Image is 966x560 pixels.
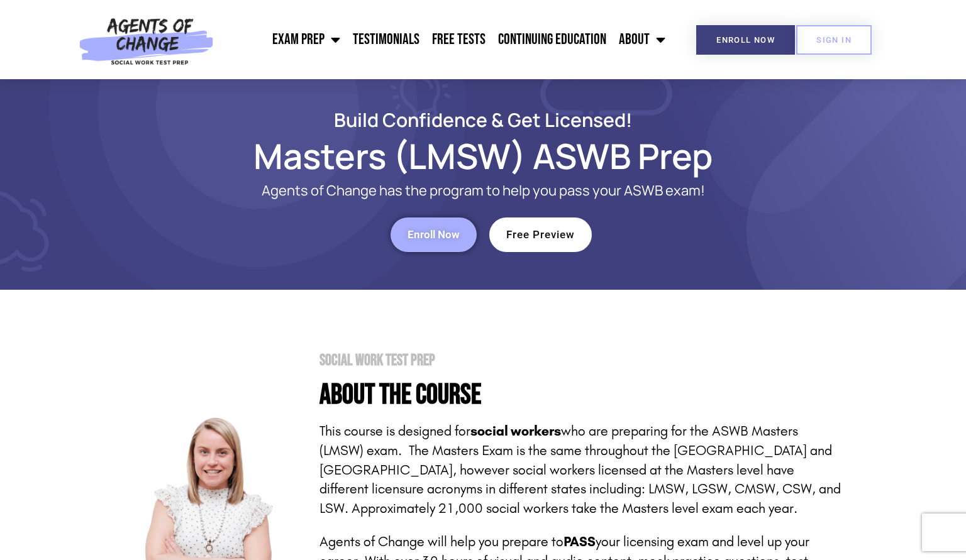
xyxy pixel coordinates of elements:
[319,422,841,519] p: This course is designed for who are preparing for the ASWB Masters (LMSW) exam. The Masters Exam ...
[319,381,841,409] h4: About the Course
[816,36,852,44] span: SIGN IN
[347,24,426,55] a: Testimonials
[470,423,561,439] strong: social workers
[796,25,872,55] a: SIGN IN
[563,534,596,550] strong: PASS
[492,24,613,55] a: Continuing Education
[506,229,575,240] span: Free Preview
[408,229,460,240] span: Enroll Now
[220,24,672,55] nav: Menu
[319,353,841,368] h2: Social Work Test Prep
[125,111,841,129] h2: Build Confidence & Get Licensed!
[391,217,477,252] a: Enroll Now
[489,217,592,252] a: Free Preview
[613,24,672,55] a: About
[175,183,791,199] p: Agents of Change has the program to help you pass your ASWB exam!
[696,25,795,55] a: Enroll Now
[125,141,841,170] h1: Masters (LMSW) ASWB Prep
[716,36,775,44] span: Enroll Now
[426,24,492,55] a: Free Tests
[266,24,347,55] a: Exam Prep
